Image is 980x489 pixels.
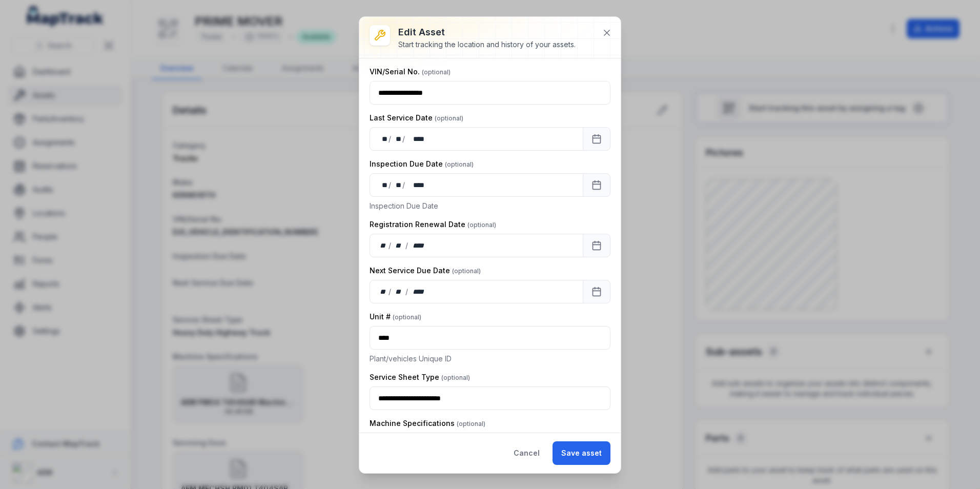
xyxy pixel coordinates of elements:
label: Inspection Due Date [370,159,474,169]
button: Calendar [583,234,610,257]
div: year, [409,240,428,251]
div: month, [392,240,406,251]
div: day, [378,287,389,297]
label: Machine Specifications [370,418,485,429]
h3: Edit asset [398,25,576,39]
div: day, [378,134,389,144]
div: year, [409,287,428,297]
div: / [389,180,392,190]
label: Service Sheet Type [370,372,470,382]
div: / [389,134,392,144]
div: year, [406,134,425,144]
div: Start tracking the location and history of your assets. [398,39,576,50]
div: / [389,240,392,251]
label: Unit # [370,312,421,322]
button: Calendar [583,173,610,197]
div: month, [392,134,402,144]
div: year, [406,180,425,190]
label: Last Service Date [370,113,463,123]
label: VIN/Serial No. [370,67,451,77]
label: Next Service Due Date [370,266,481,276]
div: / [389,287,392,297]
div: month, [392,287,406,297]
div: / [405,287,409,297]
div: day, [378,180,389,190]
div: / [405,240,409,251]
div: / [402,134,406,144]
button: Calendar [583,280,610,303]
button: Cancel [505,441,548,465]
button: Calendar [583,127,610,151]
button: Save asset [553,441,610,465]
div: month, [392,180,402,190]
div: / [402,180,406,190]
p: Plant/vehicles Unique ID [370,354,610,364]
p: Inspection Due Date [370,201,610,211]
label: Registration Renewal Date [370,219,496,230]
div: day, [378,240,389,251]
